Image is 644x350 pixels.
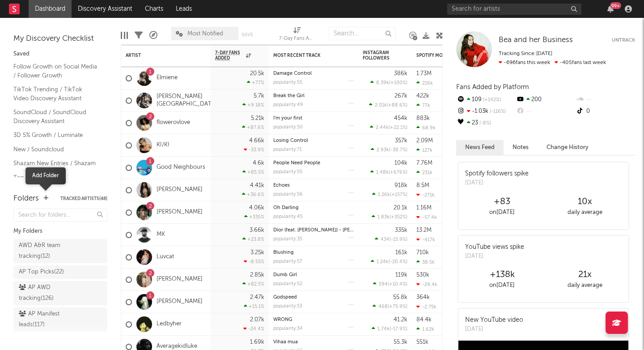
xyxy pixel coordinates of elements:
[279,34,315,44] div: 7-Day Fans Added (7-Day Fans Added)
[244,303,264,309] div: +15.1 %
[461,207,543,218] div: on [DATE]
[416,102,430,108] div: 77k
[273,94,305,98] a: Break the Girl
[416,80,433,86] div: 216k
[244,259,264,265] div: -8.55 %
[416,339,428,345] div: 551k
[612,36,635,45] button: Untrack
[273,340,354,345] div: Vihaa mua
[378,192,390,197] span: 1.26k
[395,227,407,233] div: 335k
[376,81,389,85] span: 8.39k
[251,115,264,121] div: 5.21k
[389,304,406,309] span: +75.9 %
[416,115,430,121] div: 883k
[376,125,389,130] span: 2.44k
[273,250,354,255] div: Blushing
[461,269,543,280] div: +138k
[273,161,354,166] div: People Need People
[329,27,396,40] input: Search...
[391,237,406,242] span: -15.9 %
[416,295,430,300] div: 364k
[416,53,483,58] div: Spotify Monthly Listeners
[499,60,606,65] span: -405 fans last week
[388,103,406,108] span: +88.6 %
[488,109,506,114] span: -116 %
[273,317,354,322] div: WRONG
[273,138,354,143] div: Losing Control
[19,267,64,277] div: AP Top Picks ( 22 )
[375,236,407,242] div: ( )
[273,94,354,98] div: Break the Girl
[187,31,223,37] span: Most Notified
[273,192,303,197] div: popularity: 56
[273,147,302,152] div: popularity: 71
[13,281,107,305] a: AP AWD tracking(126)
[279,22,315,48] div: 7-Day Fans Added (7-Day Fans Added)
[543,196,626,207] div: 10 x
[390,81,406,85] span: +100 %
[273,80,302,85] div: popularity: 55
[576,106,635,117] div: 0
[149,22,157,48] div: A&R Pipeline
[416,93,429,99] div: 422k
[395,272,407,278] div: 119k
[242,236,264,242] div: +23.8 %
[242,124,264,130] div: +87.6 %
[416,272,429,278] div: 530k
[273,125,303,130] div: popularity: 50
[516,94,575,106] div: 200
[377,215,390,220] span: 1.83k
[370,169,407,175] div: ( )
[416,160,432,166] div: 7.76M
[394,339,407,345] div: 55.3k
[273,183,354,188] div: Echoes
[465,316,523,325] div: New YouTube video
[273,273,354,277] div: Dumb Girl
[607,5,614,13] button: 99+
[273,282,302,286] div: popularity: 52
[465,325,523,334] div: [DATE]
[391,192,406,197] span: +157 %
[381,237,390,242] span: 434
[394,317,407,323] div: 41.2k
[242,281,264,287] div: +82.5 %
[250,183,264,188] div: 4.41k
[250,339,264,345] div: 1.69k
[610,2,621,9] div: 99 +
[13,107,98,126] a: SoundCloud / SoundCloud Discovery Assistant
[253,160,264,166] div: 4.6k
[250,250,264,256] div: 3.25k
[273,71,354,76] div: Damage Control
[373,281,407,287] div: ( )
[157,119,190,127] a: flowerovlove
[394,160,407,166] div: 104k
[121,22,128,48] div: Edit Columns
[242,169,264,175] div: +85.5 %
[13,158,98,168] a: Shazam New Entries / Shazam
[456,117,516,129] div: 23
[377,327,390,332] span: 1.74k
[273,228,397,233] a: Dior (feat. [PERSON_NAME]) - [PERSON_NAME] Remix
[447,4,581,15] input: Search for artists
[416,317,432,323] div: 84.4k
[243,326,264,332] div: -24.4 %
[273,205,299,210] a: Oh Darling
[456,106,516,117] div: -1.03k
[242,192,264,197] div: +36.6 %
[543,269,626,280] div: 21 x
[13,239,107,263] a: AWD A&R team tracking(12)
[273,295,297,300] a: Godspeed
[369,102,407,108] div: ( )
[391,327,406,332] span: -17.9 %
[273,273,297,277] a: Dumb Girl
[157,209,203,216] a: [PERSON_NAME]
[13,173,98,200] a: Top 50/100 Viral / Spotify/Apple Discovery Assistant
[465,243,524,252] div: YouTube views spike
[416,259,435,265] div: 38.5k
[394,205,407,211] div: 20.1k
[157,186,203,194] a: [PERSON_NAME]
[13,85,98,103] a: TikTok Trending / TikTok Video Discovery Assistant
[250,227,264,233] div: 3.66k
[543,207,626,218] div: daily average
